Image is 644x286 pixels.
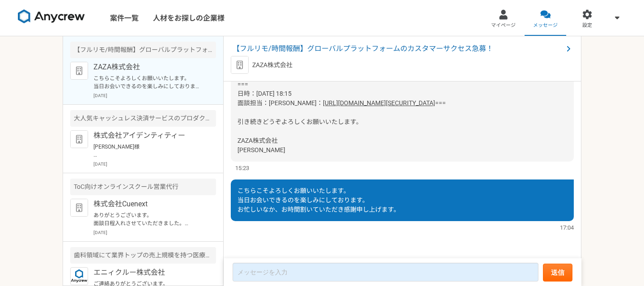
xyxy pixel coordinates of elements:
p: ZAZA株式会社 [252,60,292,70]
span: 17:04 [560,223,574,232]
img: logo_text_blue_01.png [70,267,88,285]
span: 設定 [582,22,592,29]
div: ToC向けオンラインスクール営業代行 [70,179,216,195]
button: 送信 [543,264,572,282]
p: [DATE] [93,92,216,99]
p: [PERSON_NAME]様 お世話になります。 株式会社アイデンティティーでございます。 ご返信いただきありがとうございます。 平日のフルタイム勤務が難しい旨、承知いたしました。 それでは、今... [93,143,204,159]
img: default_org_logo-42cde973f59100197ec2c8e796e4974ac8490bb5b08a0eb061ff975e4574aa76.png [70,130,88,148]
p: [DATE] [93,229,216,236]
img: default_org_logo-42cde973f59100197ec2c8e796e4974ac8490bb5b08a0eb061ff975e4574aa76.png [70,199,88,217]
span: 15:23 [235,164,249,172]
div: 【フルリモ/時間報酬】グローバルプラットフォームのカスタマーサクセス急募！ [70,42,216,58]
p: ZAZA株式会社 [93,62,204,73]
img: default_org_logo-42cde973f59100197ec2c8e796e4974ac8490bb5b08a0eb061ff975e4574aa76.png [70,62,88,80]
div: 大人気キャッシュレス決済サービスのプロダクトデザインにおけるUXライター [70,110,216,127]
img: 8DqYSo04kwAAAAASUVORK5CYII= [18,9,85,24]
p: エニィクルー株式会社 [93,267,204,278]
div: 歯科領域にて業界トップの売上規模を持つ医療法人 マーケティングアドバイザー [70,247,216,264]
img: default_org_logo-42cde973f59100197ec2c8e796e4974ac8490bb5b08a0eb061ff975e4574aa76.png [231,56,249,74]
p: ありがとうございます。 面談日程入れさせていただきました。 どうぞよろしくお願いいたします。 [93,211,204,227]
span: 【フルリモ/時間報酬】グローバルプラットフォームのカスタマーサクセス急募！ [233,43,563,54]
p: こちらこそよろしくお願いいたします。 当日お会いできるのを楽しみにしております。 お忙しいなか、お時間割いていただき感謝申し上げます。 [93,74,204,90]
p: [DATE] [93,161,216,167]
span: マイページ [491,22,516,29]
span: メッセージ [533,22,558,29]
span: こちらこそよろしくお願いいたします。 当日お会いできるのを楽しみにしております。 お忙しいなか、お時間割いていただき感謝申し上げます。 [237,187,400,213]
a: [URL][DOMAIN_NAME][SECURITY_DATA] [323,99,435,107]
p: 株式会社アイデンティティー [93,130,204,141]
p: 株式会社Cuenext [93,199,204,209]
